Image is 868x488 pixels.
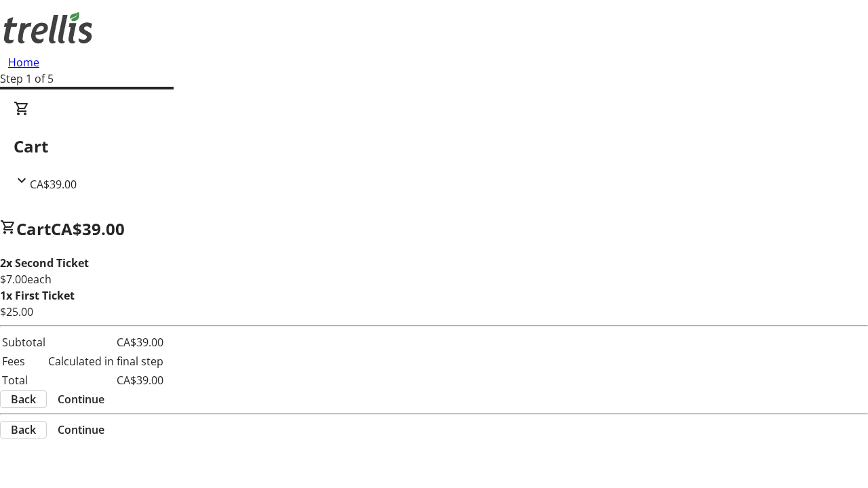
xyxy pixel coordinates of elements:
[14,134,854,159] h2: Cart
[47,352,164,370] td: Calculated in final step
[30,177,77,192] span: CA$39.00
[47,391,115,407] button: Continue
[58,391,104,407] span: Continue
[47,422,115,438] button: Continue
[47,371,164,389] td: CA$39.00
[16,218,51,240] span: Cart
[14,100,854,192] div: CartCA$39.00
[51,218,125,240] span: CA$39.00
[1,333,46,351] td: Subtotal
[1,352,46,370] td: Fees
[11,391,36,407] span: Back
[1,371,46,389] td: Total
[11,422,36,438] span: Back
[58,422,104,438] span: Continue
[47,333,164,351] td: CA$39.00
